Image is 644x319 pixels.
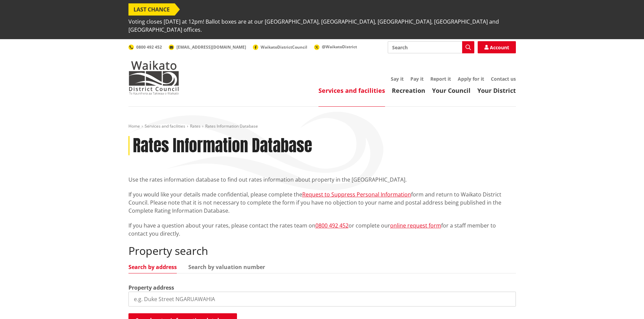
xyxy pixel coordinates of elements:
[145,123,185,129] a: Services and facilities
[128,264,177,270] a: Search by address
[169,44,246,50] a: [EMAIL_ADDRESS][DOMAIN_NAME]
[410,76,424,82] a: Pay it
[128,244,516,257] h2: Property search
[190,123,200,129] a: Rates
[477,86,516,95] a: Your District
[128,44,162,50] a: 0800 492 452
[128,284,174,292] label: Property address
[430,76,451,82] a: Report it
[391,76,404,82] a: Say it
[205,123,258,129] span: Rates Information Database
[261,44,307,50] span: WaikatoDistrictCouncil
[128,176,516,184] p: Use the rates information database to find out rates information about property in the [GEOGRAPHI...
[390,222,441,229] a: online request form
[253,44,307,50] a: WaikatoDistrictCouncil
[128,61,179,95] img: Waikato District Council - Te Kaunihera aa Takiwaa o Waikato
[432,86,471,95] a: Your Council
[176,44,246,50] span: [EMAIL_ADDRESS][DOMAIN_NAME]
[128,123,140,129] a: Home
[128,3,175,16] span: LAST CHANCE
[392,86,425,95] a: Recreation
[491,76,516,82] a: Contact us
[478,41,516,53] a: Account
[458,76,484,82] a: Apply for it
[133,136,312,156] h1: Rates Information Database
[302,191,411,198] a: Request to Suppress Personal Information
[128,124,516,129] nav: breadcrumb
[128,190,516,215] p: If you would like your details made confidential, please complete the form and return to Waikato ...
[314,44,357,50] a: @WaikatoDistrict
[322,44,357,50] span: @WaikatoDistrict
[136,44,162,50] span: 0800 492 452
[188,264,265,270] a: Search by valuation number
[128,221,516,238] p: If you have a question about your rates, please contact the rates team on or complete our for a s...
[128,16,516,36] span: Voting closes [DATE] at 12pm! Ballot boxes are at our [GEOGRAPHIC_DATA], [GEOGRAPHIC_DATA], [GEOG...
[388,41,474,53] input: Search input
[315,222,349,229] a: 0800 492 452
[128,292,516,307] input: e.g. Duke Street NGARUAWAHIA
[318,86,385,95] a: Services and facilities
